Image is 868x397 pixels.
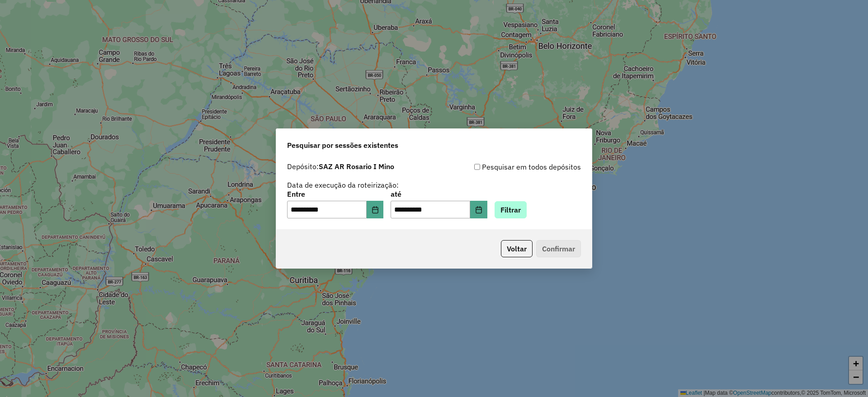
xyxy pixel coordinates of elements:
label: Data de execução da roteirização: [287,180,399,190]
button: Filtrar [495,201,527,218]
div: Pesquisar em todos depósitos [434,161,581,172]
button: Choose Date [470,201,487,219]
strong: SAZ AR Rosario I Mino [319,162,394,171]
label: Depósito: [287,161,394,172]
label: Entre [287,189,383,199]
span: Pesquisar por sessões existentes [287,140,398,151]
label: até [391,189,487,199]
button: Choose Date [367,201,384,219]
button: Voltar [501,240,533,257]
